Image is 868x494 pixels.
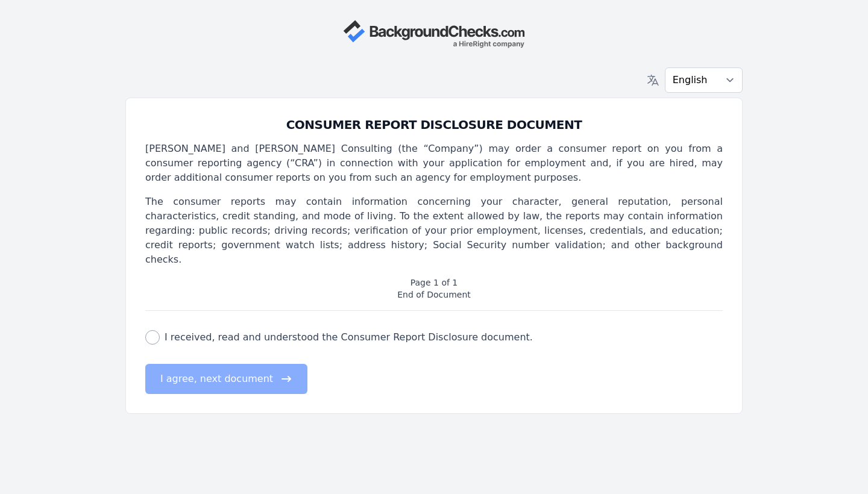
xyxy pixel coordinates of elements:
[145,277,723,301] p: Page 1 of 1 End of Document
[145,117,723,132] h3: CONSUMER REPORT DISCLOSURE DOCUMENT
[343,19,525,48] img: Company Logo
[145,195,723,267] p: The consumer reports may contain information concerning your character, general reputation, perso...
[165,330,533,345] label: I received, read and understood the Consumer Report Disclosure document.
[145,142,723,185] p: [PERSON_NAME] and [PERSON_NAME] Consulting (the “Company”) may order a consumer report on you fro...
[145,364,307,394] button: I agree, next document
